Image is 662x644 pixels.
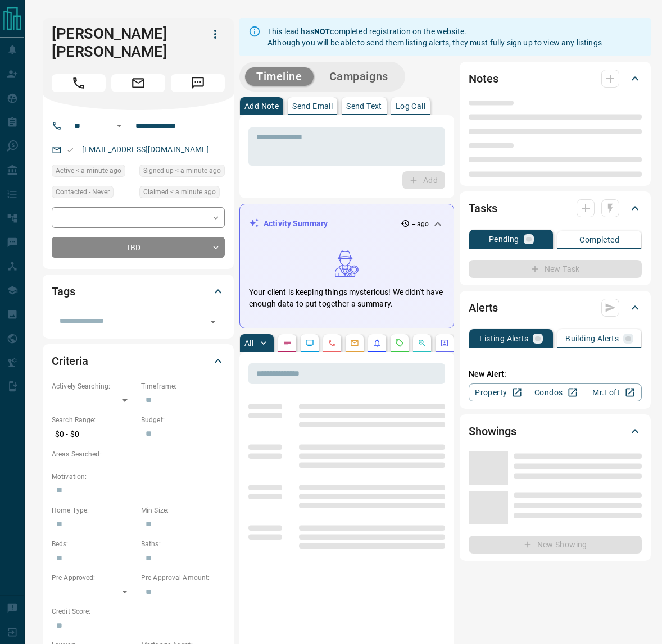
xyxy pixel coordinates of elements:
[565,335,619,342] p: Building Alerts
[244,102,279,110] p: Add Note
[52,415,135,425] p: Search Range:
[469,70,498,88] h2: Notes
[205,314,221,330] button: Open
[579,236,619,244] p: Completed
[52,606,225,616] p: Credit Score:
[141,381,225,391] p: Timeframe:
[52,278,225,305] div: Tags
[396,102,425,110] p: Log Call
[489,235,519,243] p: Pending
[52,282,75,300] h2: Tags
[584,383,642,401] a: Mr.Loft
[141,573,225,583] p: Pre-Approval Amount:
[418,339,427,348] svg: Opportunities
[52,381,135,391] p: Actively Searching:
[52,352,88,370] h2: Criteria
[141,505,225,515] p: Min Size:
[111,74,165,92] span: Email
[52,449,225,459] p: Areas Searched:
[249,213,445,234] div: Activity Summary-- ago
[245,67,314,86] button: Timeline
[143,186,216,198] span: Claimed < a minute ago
[139,165,225,180] div: Tue Aug 12 2025
[469,422,516,440] h2: Showings
[56,165,121,176] span: Active < a minute ago
[469,368,642,380] p: New Alert:
[469,383,527,401] a: Property
[139,186,225,202] div: Tue Aug 12 2025
[249,286,445,310] p: Your client is keeping things mysterious! We didn't have enough data to put together a summary.
[527,383,584,401] a: Condos
[141,415,225,425] p: Budget:
[346,102,382,110] p: Send Text
[283,339,292,348] svg: Notes
[267,21,602,53] div: This lead has completed registration on the website. Although you will be able to send them listi...
[82,145,209,154] a: [EMAIL_ADDRESS][DOMAIN_NAME]
[56,186,110,198] span: Contacted - Never
[52,472,225,482] p: Motivation:
[469,418,642,445] div: Showings
[52,25,189,61] h1: [PERSON_NAME] [PERSON_NAME]
[469,199,497,217] h2: Tasks
[479,335,528,342] p: Listing Alerts
[412,219,429,229] p: -- ago
[52,237,225,258] div: TBD
[373,339,382,348] svg: Listing Alerts
[469,195,642,222] div: Tasks
[52,505,135,515] p: Home Type:
[328,339,337,348] svg: Calls
[52,348,225,374] div: Criteria
[52,425,135,444] p: $0 - $0
[141,539,225,549] p: Baths:
[469,299,498,317] h2: Alerts
[66,146,74,154] svg: Email Valid
[469,65,642,92] div: Notes
[264,218,328,230] p: Activity Summary
[292,102,333,110] p: Send Email
[52,573,135,583] p: Pre-Approved:
[440,339,449,348] svg: Agent Actions
[143,165,221,176] span: Signed up < a minute ago
[52,74,106,92] span: Call
[469,294,642,321] div: Alerts
[395,339,404,348] svg: Requests
[305,339,314,348] svg: Lead Browsing Activity
[112,119,126,133] button: Open
[52,539,135,549] p: Beds:
[244,339,253,347] p: All
[171,74,225,92] span: Message
[52,165,134,180] div: Tue Aug 12 2025
[318,67,400,86] button: Campaigns
[350,339,359,348] svg: Emails
[314,27,330,36] strong: NOT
